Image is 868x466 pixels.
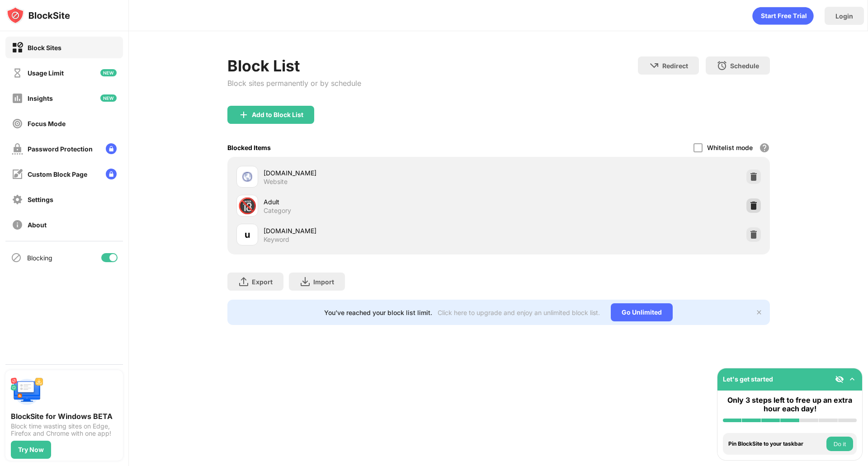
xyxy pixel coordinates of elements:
div: Custom Block Page [28,170,87,178]
img: omni-setup-toggle.svg [848,375,857,384]
div: Blocking [27,254,52,262]
div: Keyword [264,235,289,244]
button: Do it [826,437,853,451]
div: Export [252,278,273,286]
div: Block Sites [28,44,61,52]
div: Blocked Items [227,144,271,151]
div: Login [835,12,853,20]
img: password-protection-off.svg [12,143,23,155]
div: Website [264,178,288,186]
div: Insights [28,94,53,102]
img: favicons [242,171,253,182]
div: Usage Limit [28,69,64,77]
img: focus-off.svg [12,118,23,129]
img: logo-blocksite.svg [6,6,70,24]
img: settings-off.svg [12,194,23,205]
div: Redirect [662,62,688,70]
div: u [245,228,250,241]
div: About [28,221,47,229]
div: Settings [28,196,53,203]
img: new-icon.svg [100,94,117,102]
img: push-desktop.svg [11,376,43,408]
img: new-icon.svg [100,69,117,76]
div: Block sites permanently or by schedule [227,79,361,88]
img: lock-menu.svg [106,143,117,154]
div: Pin BlockSite to your taskbar [728,441,824,447]
div: You’ve reached your block list limit. [324,309,432,316]
div: Adult [264,197,499,207]
img: insights-off.svg [12,93,23,104]
img: time-usage-off.svg [12,67,23,79]
div: BlockSite for Windows BETA [11,412,118,421]
div: Click here to upgrade and enjoy an unlimited block list. [438,309,600,316]
img: block-on.svg [12,42,23,53]
img: lock-menu.svg [106,169,117,179]
img: blocking-icon.svg [11,252,22,263]
div: Block List [227,56,361,75]
div: Go Unlimited [611,303,673,321]
div: Block time wasting sites on Edge, Firefox and Chrome with one app! [11,423,118,437]
div: Schedule [730,62,759,70]
img: about-off.svg [12,219,23,231]
div: Only 3 steps left to free up an extra hour each day! [723,396,857,413]
div: 🔞 [238,197,257,215]
div: Let's get started [723,375,773,383]
div: Import [313,278,334,286]
img: customize-block-page-off.svg [12,169,23,180]
div: [DOMAIN_NAME] [264,226,499,235]
div: Try Now [18,446,44,453]
div: Category [264,207,291,215]
div: Password Protection [28,145,93,153]
div: Focus Mode [28,120,66,127]
div: Add to Block List [252,111,303,118]
div: [DOMAIN_NAME] [264,168,499,178]
img: eye-not-visible.svg [835,375,844,384]
div: Whitelist mode [707,144,753,151]
div: animation [752,7,814,25]
img: x-button.svg [755,309,763,316]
